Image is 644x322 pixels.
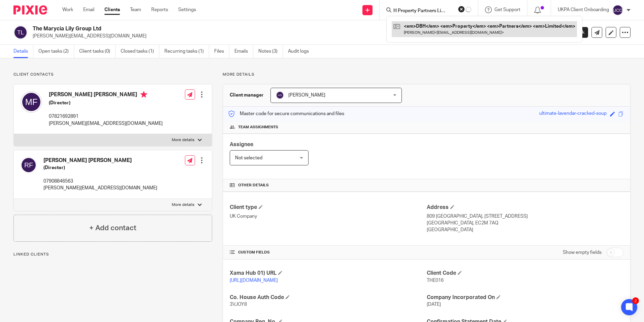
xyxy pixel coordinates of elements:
a: Work [62,6,73,13]
a: Audit logs [288,45,314,58]
h4: Xama Hub 01) URL [230,270,426,277]
p: UK Company [230,213,426,220]
h4: Address [427,204,623,211]
input: Search [393,8,454,14]
h4: Company Incorporated On [427,294,623,301]
a: Details [13,45,33,58]
p: [PERSON_NAME][EMAIL_ADDRESS][DOMAIN_NAME] [43,185,157,191]
a: Team [130,6,141,13]
img: svg%3E [13,25,28,39]
span: Other details [238,183,269,188]
h5: (Director) [43,164,157,171]
a: Reports [151,6,168,13]
a: Open tasks (2) [38,45,74,58]
img: svg%3E [276,91,284,99]
p: [GEOGRAPHIC_DATA], EC2M 7AQ [427,220,623,226]
div: ultimate-lavendar-cracked-soup [539,110,607,118]
h5: (Director) [49,100,163,106]
h4: Client type [230,204,426,211]
a: Email [83,6,94,13]
p: Master code for secure communications and files [228,110,344,117]
p: UKPA Client Onboarding [558,6,609,13]
i: Primary [140,91,147,98]
a: Client tasks (0) [79,45,116,58]
p: More details [172,137,194,143]
span: THE016 [427,278,444,283]
a: [URL][DOMAIN_NAME] [230,278,278,283]
span: [DATE] [427,302,441,307]
h3: Client manager [230,92,264,99]
a: Clients [104,6,120,13]
a: Notes (3) [258,45,283,58]
a: Settings [178,6,196,13]
p: More details [223,72,631,77]
label: Show empty fields [563,249,602,256]
h4: [PERSON_NAME] [PERSON_NAME] [43,157,157,164]
img: Pixie [13,5,47,15]
a: Files [214,45,229,58]
p: [PERSON_NAME][EMAIL_ADDRESS][DOMAIN_NAME] [49,120,163,127]
div: 2 [632,297,639,304]
h4: CUSTOM FIELDS [230,250,426,255]
span: [PERSON_NAME] [288,93,325,98]
p: 07908846563 [43,178,157,185]
p: More details [172,202,194,208]
h4: Co. House Auth Code [230,294,426,301]
span: Team assignments [238,125,278,130]
img: svg%3E [612,5,623,16]
a: Recurring tasks (1) [164,45,209,58]
p: 809 [GEOGRAPHIC_DATA], [STREET_ADDRESS] [427,213,623,220]
p: 07821692891 [49,113,163,120]
button: Clear [458,6,465,12]
span: Get Support [494,7,520,12]
p: [PERSON_NAME][EMAIL_ADDRESS][DOMAIN_NAME] [33,33,539,39]
h4: + Add contact [89,223,136,233]
a: Emails [234,45,253,58]
img: svg%3E [21,157,37,173]
span: Assignee [230,142,253,147]
h2: The Marycia Lily Group Ltd [33,25,438,32]
p: Linked clients [13,252,212,257]
span: 3VJOY8 [230,302,247,307]
img: svg%3E [21,91,42,113]
h4: [PERSON_NAME] [PERSON_NAME] [49,91,163,100]
a: Closed tasks (1) [121,45,159,58]
p: Client contacts [13,72,212,77]
svg: Results are loading [466,7,471,12]
span: Not selected [235,156,262,160]
p: [GEOGRAPHIC_DATA] [427,226,623,233]
h4: Client Code [427,270,623,277]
